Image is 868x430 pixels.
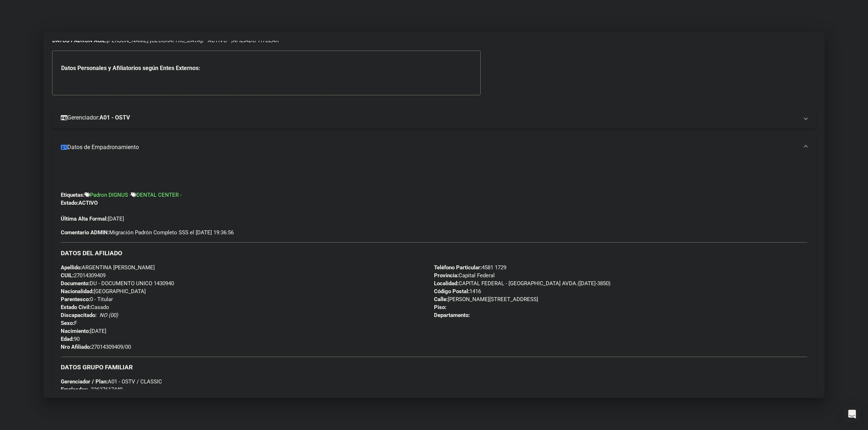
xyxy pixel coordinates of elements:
[61,272,74,279] strong: CUIL:
[61,378,162,385] span: A01 - OSTV / CLASSIC
[843,405,861,423] div: Open Intercom Messenger
[61,320,74,326] strong: Sexo:
[91,386,123,394] div: 33637617449
[61,288,146,295] span: [GEOGRAPHIC_DATA]
[179,78,236,91] button: ARCA Impuestos
[52,136,816,158] mat-expansion-panel-header: Datos de Empadronamiento
[67,173,140,180] span: Enviar Credencial Digital
[61,378,108,385] strong: Gerenciador / Plan:
[61,264,82,271] strong: Apellido:
[61,280,174,287] span: DU - DOCUMENTO UNICO 1430940
[61,229,234,236] span: Migración Padrón Completo SSS el [DATE] 19:36:56
[61,216,124,222] span: [DATE]
[99,113,130,122] strong: A01 - OSTV
[434,272,495,279] span: Capital Federal
[434,280,610,287] span: CAPITAL FEDERAL - [GEOGRAPHIC_DATA] AVDA.([DATE]-3850)
[61,296,90,303] strong: Parentesco:
[61,320,77,326] span: F
[158,171,166,180] mat-icon: remove_red_eye
[61,143,799,152] mat-panel-title: Datos de Empadronamiento
[61,363,807,371] h3: DATOS GRUPO FAMILIAR
[61,336,80,342] span: 90
[61,192,85,198] strong: Etiquetas:
[61,264,155,271] span: ARGENTINA [PERSON_NAME]
[229,173,326,180] span: Certificado Discapacidad Vencido
[184,82,230,88] span: ARCA Impuestos
[61,249,807,257] h3: DATOS DEL AFILIADO
[52,37,278,44] i: | ACTIVO |
[434,264,482,271] strong: Teléfono Particular:
[61,328,106,334] span: [DATE]
[52,37,202,44] span: [PERSON_NAME] [GEOGRAPHIC_DATA]
[434,288,481,295] span: 1416
[97,82,106,88] span: FTP
[434,288,469,295] strong: Código Postal:
[61,288,94,295] strong: Nacionalidad:
[434,304,446,310] strong: Piso:
[270,78,322,91] button: Organismos Ext.
[61,386,88,393] strong: Empleador:
[90,192,131,198] span: Padron DIGNUS -
[61,344,91,350] strong: Nro Afiliado:
[434,312,470,318] strong: Departamento:
[78,200,98,206] strong: ACTIVO
[61,328,90,334] strong: Nacimiento:
[233,37,278,44] span: AFILIADO TITULAR
[61,113,799,122] mat-panel-title: Gerenciador:
[61,280,90,287] strong: Documento:
[61,272,106,279] span: 27014309409
[61,64,472,73] h3: Datos Personales y Afiliatorios según Entes Externos:
[152,170,209,183] button: Movimientos
[434,280,459,287] strong: Localidad:
[61,296,113,303] span: 0 - Titular
[434,264,506,271] span: 4581 1729
[61,312,97,318] strong: Discapacitado:
[52,37,107,44] strong: DATOS PADRÓN ÁGIL:
[90,78,113,91] button: FTP
[68,82,78,88] span: SSS
[434,296,448,303] strong: Calle:
[61,304,91,310] strong: Estado Civil:
[61,170,146,183] button: Enviar Credencial Digital
[276,82,316,88] strong: Organismos Ext.
[61,344,131,350] span: 27014309409/00
[61,200,78,206] strong: Estado:
[166,173,203,180] span: Movimientos
[61,336,74,342] strong: Edad:
[434,272,459,279] strong: Provincia:
[61,216,108,222] strong: Última Alta Formal:
[434,296,538,303] span: [PERSON_NAME][STREET_ADDRESS]
[61,78,84,91] button: SSS
[61,304,109,310] span: Casado
[61,229,109,236] strong: Comentario ADMIN:
[130,82,167,88] span: ARCA Padrón
[52,107,816,129] mat-expansion-panel-header: Gerenciador:A01 - OSTV
[99,312,118,318] i: NO (00)
[214,170,332,183] button: Certificado Discapacidad Vencido
[124,78,173,91] button: ARCA Padrón
[136,192,182,198] span: DENTAL CENTER -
